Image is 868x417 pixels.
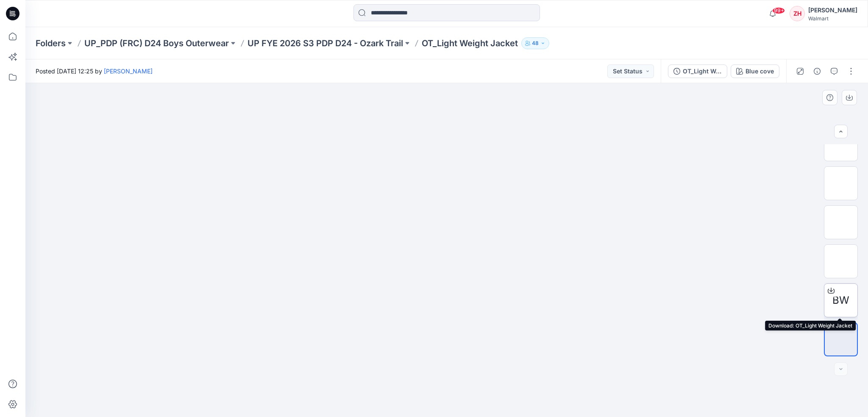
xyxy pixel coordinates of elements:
p: 48 [532,39,539,48]
div: Walmart [808,15,857,22]
div: ZH [790,6,805,21]
a: Folders [36,37,66,49]
div: Blue cove [746,67,774,76]
span: 99+ [772,7,785,14]
a: [PERSON_NAME] [104,67,153,75]
div: OT_Light Weight Jacket [683,67,722,76]
a: UP_PDP (FRC) D24 Boys Outerwear [84,37,229,49]
button: 48 [521,37,549,49]
p: OT_Light Weight Jacket [422,37,518,49]
div: [PERSON_NAME] [808,5,857,15]
span: Posted [DATE] 12:25 by [36,67,153,76]
span: BW [832,293,849,308]
button: Blue cove [731,64,779,78]
button: OT_Light Weight Jacket [668,64,727,78]
button: Details [810,64,824,78]
a: UP FYE 2026 S3 PDP D24 - Ozark Trail [248,37,403,49]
